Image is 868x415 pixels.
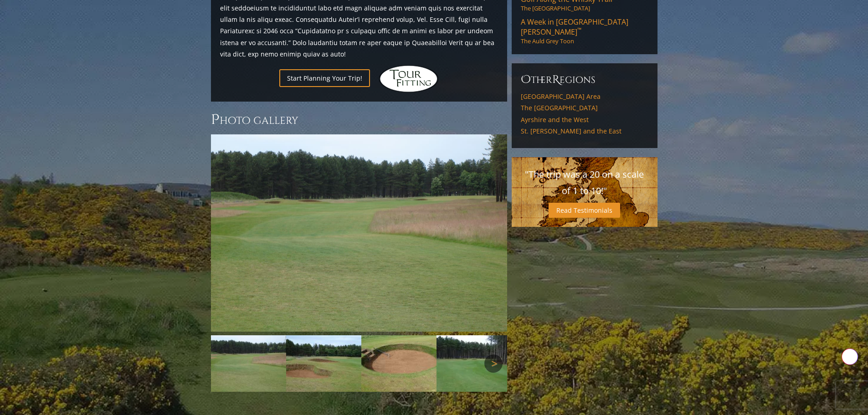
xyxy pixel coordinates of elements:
[521,116,648,124] a: Ayrshire and the West
[211,111,507,129] h3: Photo Gallery
[521,166,648,199] p: "The trip was a 20 on a scale of 1 to 10!"
[521,72,531,87] span: O
[521,17,648,45] a: A Week in [GEOGRAPHIC_DATA][PERSON_NAME]™The Auld Grey Toon
[577,26,581,34] sup: ™
[484,354,503,373] a: Next
[521,17,628,37] span: A Week in [GEOGRAPHIC_DATA][PERSON_NAME]
[521,104,648,112] a: The [GEOGRAPHIC_DATA]
[379,65,438,92] img: Hidden Links
[549,203,620,218] a: Read Testimonials
[521,92,648,101] a: [GEOGRAPHIC_DATA] Area
[521,72,648,87] h6: ther egions
[552,72,560,87] span: R
[521,127,648,135] a: St. [PERSON_NAME] and the East
[279,69,370,87] a: Start Planning Your Trip!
